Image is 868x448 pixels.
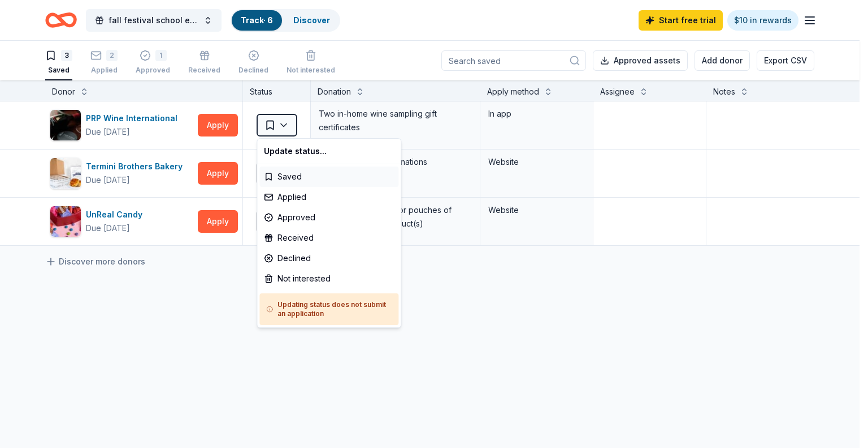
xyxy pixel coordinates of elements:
[266,300,392,318] h5: Updating status does not submit an application
[259,141,398,161] div: Update status...
[259,187,398,207] div: Applied
[259,207,398,228] div: Approved
[259,248,398,268] div: Declined
[259,228,398,248] div: Received
[259,268,398,289] div: Not interested
[259,167,398,187] div: Saved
